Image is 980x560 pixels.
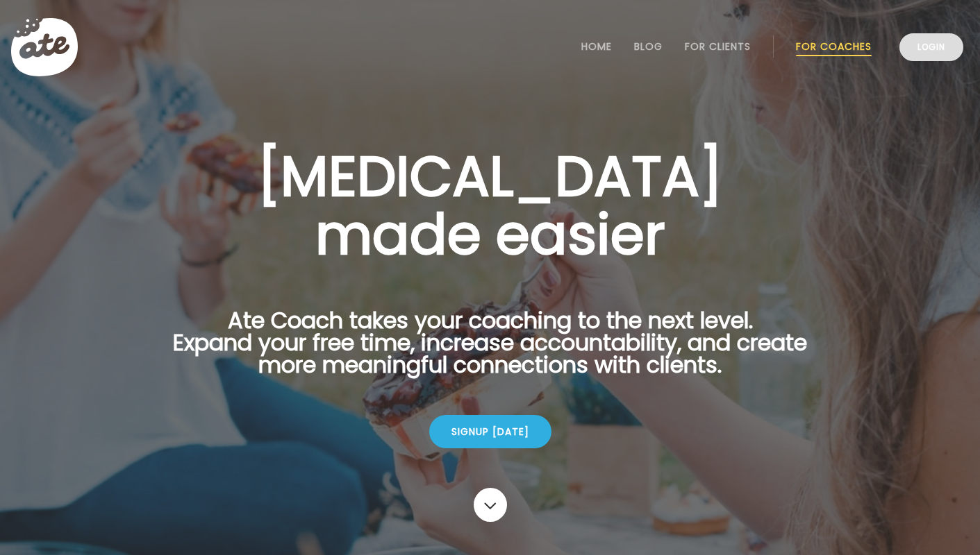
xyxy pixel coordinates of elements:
[685,41,751,52] a: For Clients
[151,147,829,264] h1: [MEDICAL_DATA] made easier
[796,41,872,52] a: For Coaches
[899,33,963,61] a: Login
[581,41,612,52] a: Home
[429,415,551,448] div: Signup [DATE]
[151,309,829,393] p: Ate Coach takes your coaching to the next level. Expand your free time, increase accountability, ...
[634,41,663,52] a: Blog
